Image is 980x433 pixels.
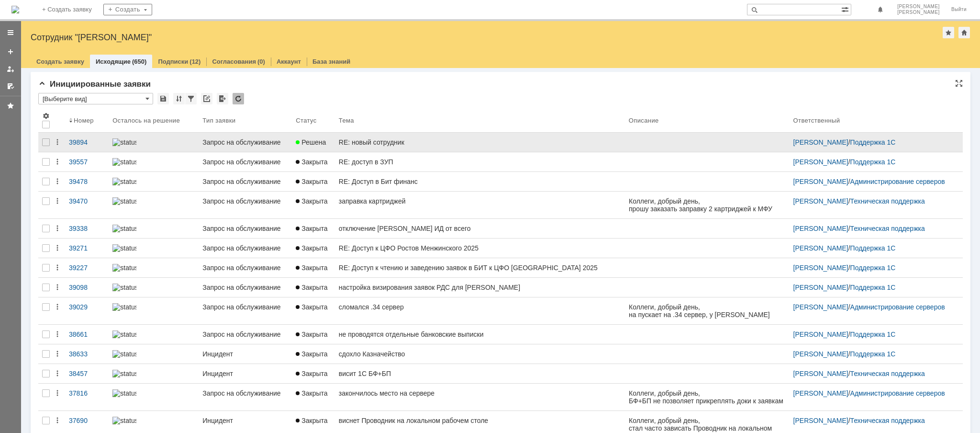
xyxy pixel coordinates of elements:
a: Запрос на обслуживание [199,239,292,258]
a: не проводятся отдельные банковские выписки [335,325,625,344]
a: 38661 [65,325,109,344]
a: 39029 [65,297,109,324]
div: / [793,197,959,205]
a: Закрыта [292,239,335,258]
img: statusbar-100 (1).png [112,303,136,311]
div: Сортировка... [173,93,185,104]
div: 39470 [69,197,105,205]
div: Инцидент [202,417,288,424]
a: [PERSON_NAME] [793,350,848,358]
img: statusbar-100 (1).png [112,417,136,424]
div: заправка картриджей [339,197,621,205]
div: Действия [54,370,61,377]
a: 39894 [65,133,109,152]
div: 39557 [69,158,105,166]
div: висит 1С БФ+БП [339,370,621,377]
a: Поддержка 1С [850,138,896,146]
a: [PERSON_NAME] [793,370,848,377]
a: statusbar-100 (1).png [109,219,199,238]
div: RE: Доступ в Бит финанс [339,178,621,185]
div: (12) [189,58,200,65]
a: Поддержка 1С [850,244,896,252]
img: statusbar-100 (1).png [112,284,136,291]
div: / [793,350,959,358]
div: Запрос на обслуживание [202,389,288,397]
th: Ответственный [790,108,963,133]
a: Создать заявку [36,58,84,65]
span: Решена [296,138,326,146]
a: Запрос на обслуживание [199,297,292,324]
a: Запрос на обслуживание [199,172,292,191]
a: 39557 [65,152,109,171]
span: Закрыта [296,303,327,311]
a: Запрос на обслуживание [199,192,292,218]
a: Закрыта [292,278,335,297]
a: Администрирование серверов [850,389,945,397]
a: RE: Доступ в Бит финанс [335,172,625,191]
span: Закрыта [296,350,327,358]
div: Действия [54,244,61,252]
a: 39470 [65,192,109,218]
a: База знаний [312,58,350,65]
div: сломался .34 сервер [339,303,621,311]
a: [PERSON_NAME] [793,158,848,166]
div: Действия [54,178,61,185]
img: statusbar-100 (1).png [112,370,136,377]
div: Действия [54,225,61,232]
img: logo [11,6,19,13]
a: statusbar-100 (1).png [109,239,199,258]
a: Решена [292,133,335,152]
div: Действия [54,138,61,146]
div: / [793,158,959,166]
a: Создать заявку [3,44,18,59]
a: Техническая поддержка [850,370,925,377]
a: statusbar-100 (1).png [109,152,199,171]
a: Закрыта [292,172,335,191]
span: [PERSON_NAME] [897,10,940,15]
div: 39894 [69,138,105,146]
div: RE: новый сотрудник [339,138,621,146]
a: Поддержка 1С [850,264,896,272]
div: / [793,330,959,338]
a: Закрыта [292,384,335,410]
div: Запрос на обслуживание [202,330,288,338]
a: висит 1С БФ+БП [335,364,625,383]
a: [PERSON_NAME] [793,225,848,232]
div: RE: доступ в ЗУП [339,158,621,166]
a: RE: Доступ к ЦФО Ростов Менжинского 2025 [335,239,625,258]
div: настройка визирования заявок РДС для [PERSON_NAME] [339,284,621,291]
div: / [793,303,959,311]
div: Действия [54,284,61,291]
a: Мои заявки [3,61,18,77]
div: Запрос на обслуживание [202,244,288,252]
img: statusbar-100 (1).png [112,244,136,252]
a: Запрос на обслуживание [199,325,292,344]
a: [PERSON_NAME] [793,138,848,146]
span: Инициированные заявки [38,80,151,89]
div: Действия [54,330,61,338]
a: закончилось место на сервере [335,384,625,410]
div: Действия [54,417,61,424]
div: 39338 [69,225,105,232]
a: 39227 [65,258,109,277]
div: Действия [54,303,61,311]
div: 38633 [69,350,105,358]
div: 39271 [69,244,105,252]
div: Действия [54,389,61,397]
a: RE: доступ в ЗУП [335,152,625,171]
a: Перейти на домашнюю страницу [11,6,19,13]
a: statusbar-100 (1).png [109,278,199,297]
img: statusbar-100 (1).png [112,389,136,397]
a: 39098 [65,278,109,297]
a: [PERSON_NAME] [793,417,848,424]
a: Запрос на обслуживание [199,258,292,277]
a: Аккаунт [277,58,301,65]
div: / [793,370,959,377]
span: Закрыта [296,417,327,424]
img: statusbar-100 (1).png [112,264,136,272]
a: Запрос на обслуживание [199,133,292,152]
div: 39098 [69,284,105,291]
div: / [793,244,959,252]
a: Запрос на обслуживание [199,219,292,238]
div: Действия [54,197,61,205]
